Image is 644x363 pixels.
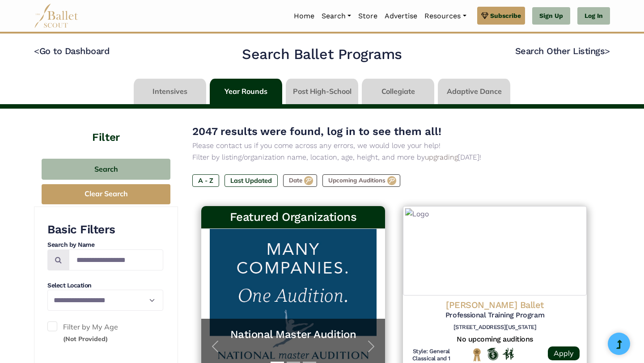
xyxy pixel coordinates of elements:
li: Intensives [132,79,208,104]
a: Search Other Listings> [515,46,610,56]
a: <Go to Dashboard [34,46,110,56]
a: Store [355,7,381,25]
p: Please contact us if you come across any errors, we would love your help! [192,140,596,152]
img: Offers Scholarship [487,348,498,360]
h5: Professional Training Program [410,311,580,320]
label: Upcoming Auditions [322,174,400,187]
label: A - Z [192,174,219,187]
h2: Search Ballet Programs [242,45,402,64]
li: Collegiate [360,79,436,104]
img: In Person [503,348,514,359]
input: Search by names... [69,249,163,270]
li: Post High-School [284,79,360,104]
img: National [471,348,483,362]
a: National Master Audition [210,328,376,342]
a: Sign Up [532,7,570,25]
button: Search [42,159,170,180]
span: Subscribe [490,11,521,21]
a: Advertise [381,7,421,25]
label: Date [283,174,317,187]
p: Filter by listing/organization name, location, age, height, and more by [DATE]! [192,152,596,163]
a: Search [318,7,355,25]
h4: Select Location [47,281,163,290]
small: (Not Provided) [63,335,108,343]
code: > [605,45,610,56]
a: upgrading [425,153,458,161]
a: Resources [421,7,470,25]
label: Last Updated [225,174,278,187]
span: 2047 results were found, log in to see them all! [192,125,441,138]
h4: [PERSON_NAME] Ballet [410,299,580,311]
a: Home [290,7,318,25]
h4: Filter [34,109,178,145]
h3: Featured Organizations [208,210,378,225]
h6: [STREET_ADDRESS][US_STATE] [410,324,580,331]
a: Subscribe [477,7,525,25]
label: Filter by My Age [47,321,163,344]
a: Apply [548,346,580,360]
code: < [34,45,39,56]
h5: No upcoming auditions [410,335,580,344]
img: gem.svg [481,11,488,21]
a: Log In [577,7,610,25]
li: Year Rounds [208,79,284,104]
img: Logo [403,206,587,295]
button: Clear Search [42,184,170,204]
h4: Search by Name [47,241,163,249]
h3: Basic Filters [47,222,163,237]
li: Adaptive Dance [436,79,512,104]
